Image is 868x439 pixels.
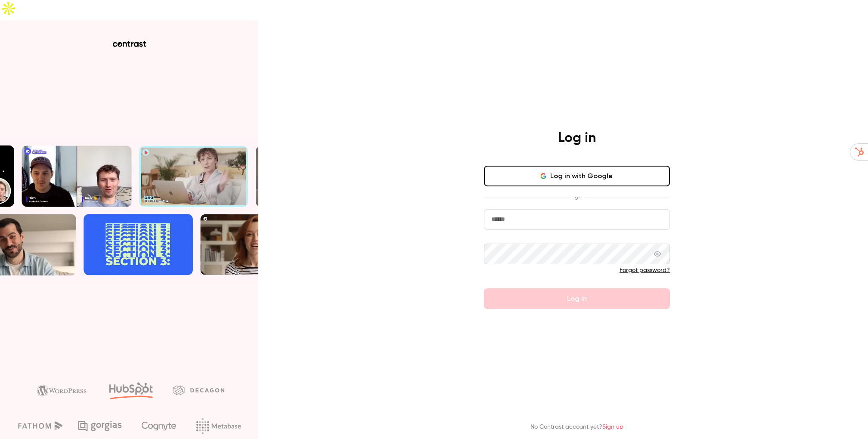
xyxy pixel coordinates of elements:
[530,423,623,432] p: No Contrast account yet?
[570,193,584,202] span: or
[558,130,596,147] h4: Log in
[173,385,224,395] img: decagon
[602,424,623,430] a: Sign up
[484,166,670,186] button: Log in with Google
[620,267,670,273] a: Forgot password?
